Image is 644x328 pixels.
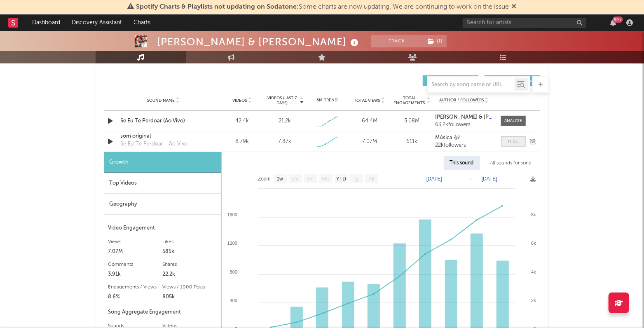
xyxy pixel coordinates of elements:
[307,176,314,182] text: 3m
[265,96,299,105] span: Videos (last 7 days)
[322,176,329,182] text: 6m
[610,19,616,26] button: 99+
[227,241,237,246] text: 1200
[223,117,262,125] div: 42.4k
[350,117,389,125] div: 64.4M
[393,138,431,146] div: 611k
[308,97,346,103] div: 6M Trend
[531,241,536,246] text: 6k
[223,138,262,146] div: 8.79k
[531,269,536,274] text: 4k
[426,176,442,182] text: [DATE]
[157,35,361,49] div: [PERSON_NAME] & [PERSON_NAME]
[258,176,271,182] text: Zoom
[227,212,237,217] text: 1600
[163,282,217,292] div: Views / 1000 Posts
[128,14,156,31] a: Charts
[229,298,237,303] text: 400
[531,298,536,303] text: 2k
[163,260,217,269] div: Shares
[278,138,291,146] div: 7.87k
[104,194,221,215] div: Geography
[354,98,380,103] span: Total Views
[108,223,217,233] div: Video Engagement
[435,122,492,128] div: 63.2k followers
[104,173,221,194] div: Top Videos
[229,269,237,274] text: 800
[108,237,163,247] div: Views
[163,237,217,247] div: Likes
[108,282,163,292] div: Engagements / Views
[354,176,359,182] text: 1y
[484,156,538,170] div: All sounds for song
[121,140,188,148] div: Se Eu Te Perdoar - Ao Vivo
[350,138,389,146] div: 7.07M
[66,14,128,31] a: Discovery Assistant
[482,176,497,182] text: [DATE]
[435,143,492,148] div: 22k followers
[435,135,492,141] a: Música 🎶
[368,176,374,182] text: All
[279,117,291,125] div: 21.2k
[428,82,515,88] input: Search by song name or URL
[423,35,447,47] span: ( 1 )
[163,247,217,257] div: 585k
[108,292,163,302] div: 8.6%
[371,35,423,47] button: Track
[104,152,221,173] div: Growth
[439,98,484,103] span: Author / Followers
[423,75,478,86] button: UGC(525)
[291,176,298,182] text: 1m
[512,4,517,10] span: Dismiss
[423,35,447,47] button: (1)
[393,96,426,105] span: Total Engagements
[435,115,492,120] a: [PERSON_NAME] & [PERSON_NAME] & [PERSON_NAME]
[108,307,217,317] div: Song Aggregate Engagement
[163,292,217,302] div: 805k
[108,247,163,257] div: 7.07M
[485,75,540,86] button: Official(4)
[393,117,431,125] div: 3.08M
[121,117,207,125] a: Se Eu Te Perdoar (Ao Vivo)
[233,98,247,103] span: Videos
[444,156,480,170] div: This sound
[136,4,509,10] span: : Some charts are now updating. We are continuing to work on the issue
[435,135,460,141] strong: Música 🎶
[121,132,207,141] a: som original
[613,16,623,23] div: 99 +
[468,176,473,182] text: →
[108,269,163,279] div: 3.91k
[276,176,283,182] text: 1w
[463,18,586,28] input: Search for artists
[531,212,536,217] text: 8k
[163,269,217,279] div: 22.2k
[108,260,163,269] div: Comments
[148,98,175,103] span: Sound Name
[336,176,346,182] text: YTD
[26,14,66,31] a: Dashboard
[136,4,297,10] span: Spotify Charts & Playlists not updating on Sodatone
[435,115,575,120] strong: [PERSON_NAME] & [PERSON_NAME] & [PERSON_NAME]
